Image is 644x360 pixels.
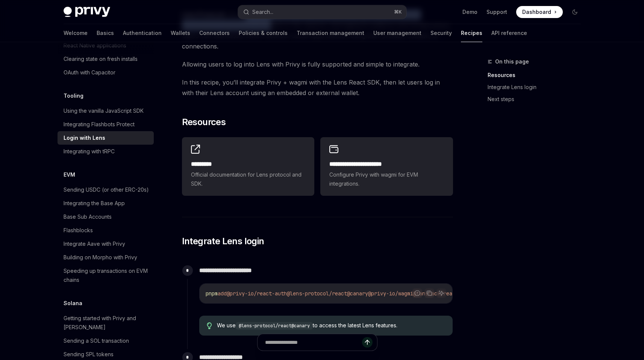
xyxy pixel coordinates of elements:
[491,24,527,42] a: API reference
[495,57,529,66] span: On this page
[368,290,413,297] span: @privy-io/wagmi
[58,183,154,197] a: Sending USDC (or other ERC-20s)
[58,334,154,348] a: Sending a SOL transaction
[239,24,288,42] a: Policies & controls
[123,24,162,42] a: Authentication
[516,6,563,18] a: Dashboard
[424,288,434,298] button: Copy the contents from the code block
[64,170,75,179] h5: EVM
[64,7,110,17] img: dark logo
[58,52,154,66] a: Clearing state on fresh installs
[218,290,227,297] span: add
[58,312,154,334] a: Getting started with Privy and [PERSON_NAME]
[64,266,149,284] div: Speeding up transactions on EVM chains
[207,322,212,329] svg: Tip
[462,8,477,16] a: Demo
[58,237,154,251] a: Integrate Aave with Privy
[362,337,373,348] button: Send message
[64,54,138,64] div: Clearing state on fresh installs
[64,299,82,308] h5: Solana
[430,24,452,42] a: Security
[58,145,154,158] a: Integrating with tRPC
[171,24,190,42] a: Wallets
[58,264,154,287] a: Speeding up transactions on EVM chains
[199,24,230,42] a: Connectors
[64,350,114,359] div: Sending SPL tokens
[58,131,154,145] a: Login with Lens
[252,8,273,17] div: Search...
[297,24,364,42] a: Transaction management
[488,81,587,93] a: Integrate Lens login
[488,69,587,81] a: Resources
[64,106,144,115] div: Using the vanilla JavaScript SDK
[97,24,114,42] a: Basics
[58,66,154,79] a: OAuth with Capacitor
[287,290,368,297] span: @lens-protocol/react@canary
[373,24,421,42] a: User management
[58,210,154,224] a: Base Sub Accounts
[58,197,154,210] a: Integrating the Base App
[227,290,287,297] span: @privy-io/react-auth
[182,235,264,247] span: Integrate Lens login
[486,8,507,16] a: Support
[64,336,129,345] div: Sending a SOL transaction
[461,24,482,42] a: Recipes
[64,120,135,129] div: Integrating Flashbots Protect
[58,251,154,264] a: Building on Morpho with Privy
[238,5,406,19] button: Search...⌘K
[182,137,314,196] a: **** ****Official documentation for Lens protocol and SDK.
[182,116,226,128] span: Resources
[64,68,115,77] div: OAuth with Capacitor
[182,59,453,70] span: Allowing users to log into Lens with Privy is fully supported and simple to integrate.
[58,224,154,237] a: Flashblocks
[64,314,149,332] div: Getting started with Privy and [PERSON_NAME]
[217,322,445,330] div: We use to access the latest Lens features.
[64,253,137,262] div: Building on Morpho with Privy
[394,9,402,15] span: ⌘ K
[182,77,453,98] span: In this recipe, you’ll integrate Privy + wagmi with the Lens React SDK, then let users log in wit...
[58,118,154,131] a: Integrating Flashbots Protect
[522,8,551,16] span: Dashboard
[58,104,154,118] a: Using the vanilla JavaScript SDK
[329,170,444,188] span: Configure Privy with wagmi for EVM integrations.
[412,288,422,298] button: Report incorrect code
[569,6,581,18] button: Toggle dark mode
[64,199,125,208] div: Integrating the Base App
[64,226,93,235] div: Flashblocks
[64,133,105,142] div: Login with Lens
[64,212,112,221] div: Base Sub Accounts
[206,290,218,297] span: pnpm
[64,24,88,42] a: Welcome
[488,93,587,105] a: Next steps
[64,91,83,100] h5: Tooling
[64,147,115,156] div: Integrating with tRPC
[64,239,125,248] div: Integrate Aave with Privy
[64,185,149,194] div: Sending USDC (or other ERC-20s)
[236,322,313,330] code: @lens-protocol/react@canary
[436,288,446,298] button: Ask AI
[191,170,305,188] span: Official documentation for Lens protocol and SDK.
